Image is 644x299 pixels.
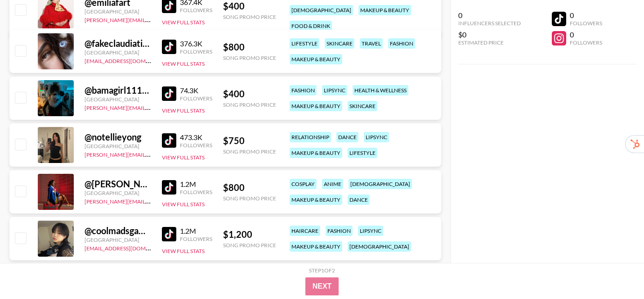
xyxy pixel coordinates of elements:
div: makeup & beauty [290,101,342,111]
a: [PERSON_NAME][EMAIL_ADDRESS][DOMAIN_NAME] [85,149,218,158]
div: [GEOGRAPHIC_DATA] [85,8,151,15]
div: $ 800 [223,182,276,193]
div: [GEOGRAPHIC_DATA] [85,236,151,243]
div: 1.2M [180,180,212,189]
div: dance [348,195,370,205]
div: Followers [180,48,212,55]
div: $ 800 [223,41,276,53]
img: TikTok [162,40,176,54]
div: 0 [570,11,602,20]
iframe: Drift Widget Chat Controller [599,254,633,288]
div: [DEMOGRAPHIC_DATA] [290,5,353,15]
div: 0 [458,11,521,20]
div: $0 [458,30,521,39]
div: lipsync [364,132,389,142]
div: cosplay [290,179,317,189]
div: @ notellieyong [85,131,151,143]
div: 0 [570,30,602,39]
div: lipsync [322,85,347,95]
div: @ coolmadsgames [85,225,151,236]
div: makeup & beauty [290,195,342,205]
div: makeup & beauty [358,5,411,15]
a: [PERSON_NAME][EMAIL_ADDRESS][DOMAIN_NAME] [85,15,218,23]
div: Song Promo Price [223,54,276,61]
div: [DEMOGRAPHIC_DATA] [348,241,411,252]
button: View Full Stats [162,201,205,208]
div: travel [360,38,383,49]
div: 74.3K [180,86,212,95]
div: Followers [180,7,212,14]
div: Song Promo Price [223,101,276,108]
div: dance [336,132,358,142]
img: TikTok [162,86,176,101]
div: [GEOGRAPHIC_DATA] [85,96,151,103]
div: skincare [348,101,377,111]
div: makeup & beauty [290,54,342,64]
div: Followers [180,236,212,242]
div: $ 400 [223,88,276,100]
button: View Full Stats [162,107,205,114]
div: $ 750 [223,135,276,146]
a: [PERSON_NAME][EMAIL_ADDRESS][PERSON_NAME][DOMAIN_NAME] [85,103,260,111]
div: Followers [570,39,602,46]
div: [GEOGRAPHIC_DATA] [85,143,151,149]
div: lifestyle [348,148,377,158]
div: relationship [290,132,331,142]
div: $ 400 [223,0,276,12]
div: Influencers Selected [458,20,521,27]
div: Followers [180,95,212,102]
div: lifestyle [290,38,319,49]
img: TikTok [162,133,176,148]
div: Followers [180,189,212,195]
div: @ fakeclaudiatihan [85,38,151,49]
a: [PERSON_NAME][EMAIL_ADDRESS][DOMAIN_NAME] [85,196,218,205]
div: fashion [290,85,317,95]
div: food & drink [290,21,332,31]
div: skincare [325,38,354,49]
div: Song Promo Price [223,242,276,249]
div: Song Promo Price [223,148,276,155]
button: View Full Stats [162,154,205,161]
a: [EMAIL_ADDRESS][DOMAIN_NAME] [85,56,175,64]
div: 473.3K [180,133,212,142]
div: makeup & beauty [290,148,342,158]
img: TikTok [162,180,176,195]
div: health & wellness [353,85,408,95]
div: Song Promo Price [223,14,276,20]
a: [EMAIL_ADDRESS][DOMAIN_NAME] [85,243,175,252]
div: $ 1,200 [223,229,276,240]
div: haircare [290,226,320,236]
div: Followers [180,142,212,149]
button: View Full Stats [162,248,205,254]
div: Step 1 of 2 [309,267,335,274]
div: Estimated Price [458,39,521,46]
div: [GEOGRAPHIC_DATA] [85,190,151,196]
div: @ [PERSON_NAME].sherlie_ [85,178,151,190]
div: 1.2M [180,227,212,236]
img: TikTok [162,227,176,241]
div: [GEOGRAPHIC_DATA] [85,49,151,56]
div: Followers [570,20,602,27]
div: fashion [326,226,353,236]
div: 376.3K [180,39,212,48]
button: Next [305,277,339,295]
div: lipsync [358,226,383,236]
button: View Full Stats [162,60,205,67]
div: @ bamagirl11111 [85,85,151,96]
div: Song Promo Price [223,195,276,202]
button: View Full Stats [162,19,205,26]
div: fashion [388,38,415,49]
div: [DEMOGRAPHIC_DATA] [349,179,412,189]
div: makeup & beauty [290,241,342,252]
div: anime [322,179,343,189]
